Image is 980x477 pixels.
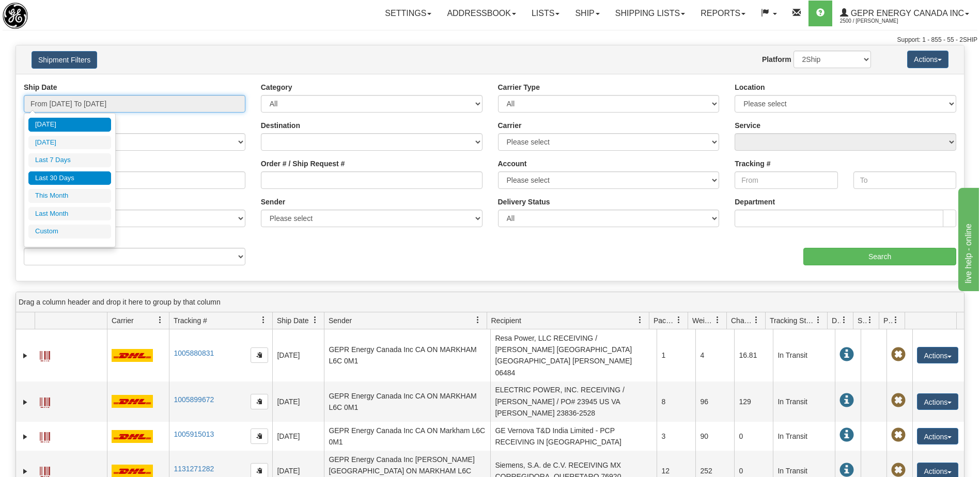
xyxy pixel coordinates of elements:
input: From [735,171,837,189]
td: In Transit [773,422,835,451]
span: Packages [654,315,675,326]
td: 129 [734,381,773,422]
span: Ship Date [277,315,308,326]
a: Expand [20,397,30,407]
span: Shipment Issues [858,315,866,326]
a: Sender filter column settings [469,311,487,329]
a: Shipping lists [608,1,693,26]
td: 96 [695,381,734,422]
td: ELECTRIC POWER, INC. RECEIVING / [PERSON_NAME] / PO# 23945 US VA [PERSON_NAME] 23836-2528 [490,381,657,422]
li: Last 7 Days [28,153,111,167]
a: GEPR Energy Canada Inc 2500 / [PERSON_NAME] [832,1,977,26]
label: Account [498,158,527,169]
a: 1005899672 [174,395,214,404]
span: Pickup Status [883,315,892,326]
a: Delivery Status filter column settings [835,311,853,329]
td: 90 [695,422,734,451]
span: Tracking # [174,315,207,326]
a: Tracking Status filter column settings [810,311,827,329]
label: Category [261,82,292,92]
input: Search [803,248,956,265]
label: Platform [762,54,791,65]
a: Expand [20,466,30,476]
td: In Transit [773,329,835,381]
li: [DATE] [28,118,111,132]
a: 1005915013 [174,430,214,438]
img: 7 - DHL_Worldwide [112,430,153,443]
span: Pickup Not Assigned [891,393,906,408]
td: 4 [695,329,734,381]
div: grid grouping header [16,292,964,312]
label: Service [735,120,760,131]
button: Actions [917,347,958,363]
label: Department [735,197,775,207]
label: Destination [261,120,300,131]
div: live help - online [8,6,96,19]
span: GEPR Energy Canada Inc [848,9,964,18]
td: 1 [657,329,695,381]
button: Copy to clipboard [251,347,268,363]
input: To [853,171,956,189]
img: 7 - DHL_Worldwide [112,349,153,362]
td: In Transit [773,381,835,422]
label: Delivery Status [498,197,550,207]
label: Ship Date [24,82,57,92]
td: GEPR Energy Canada Inc CA ON Markham L6C 0M1 [324,422,490,451]
a: 1005880831 [174,349,214,357]
td: GEPR Energy Canada Inc CA ON MARKHAM L6C 0M1 [324,381,490,422]
li: Custom [28,225,111,239]
button: Actions [907,51,948,68]
a: Packages filter column settings [670,311,688,329]
span: Recipient [491,315,521,326]
li: This Month [28,189,111,203]
span: Pickup Not Assigned [891,347,906,362]
td: 16.81 [734,329,773,381]
a: Label [40,393,50,409]
a: Expand [20,351,30,361]
div: Support: 1 - 855 - 55 - 2SHIP [3,36,977,44]
span: In Transit [839,393,854,408]
button: Shipment Filters [32,51,97,69]
td: 8 [657,381,695,422]
td: 0 [734,422,773,451]
span: In Transit [839,347,854,362]
iframe: chat widget [956,186,979,291]
span: In Transit [839,428,854,442]
li: Last Month [28,207,111,221]
span: Sender [329,315,352,326]
a: Expand [20,432,30,442]
button: Actions [917,428,958,444]
li: Last 30 Days [28,171,111,185]
img: logo2500.jpg [3,3,28,29]
span: Carrier [112,315,134,326]
label: Order # / Ship Request # [261,158,345,169]
a: Label [40,427,50,444]
label: Carrier [498,120,522,131]
td: GE Vernova T&D India Limited - PCP RECEIVING IN [GEOGRAPHIC_DATA] [490,422,657,451]
a: Recipient filter column settings [631,311,649,329]
span: Charge [731,315,753,326]
a: Carrier filter column settings [151,311,169,329]
a: Lists [524,1,567,26]
span: Tracking Status [770,315,815,326]
button: Copy to clipboard [251,394,268,409]
button: Copy to clipboard [251,428,268,444]
a: Reports [693,1,753,26]
a: Pickup Status filter column settings [887,311,905,329]
a: Addressbook [439,1,524,26]
li: [DATE] [28,136,111,150]
span: Pickup Not Assigned [891,428,906,442]
a: Label [40,346,50,363]
label: Carrier Type [498,82,540,92]
td: [DATE] [272,329,324,381]
a: Shipment Issues filter column settings [861,311,879,329]
span: 2500 / [PERSON_NAME] [840,16,917,26]
td: Resa Power, LLC RECEIVING / [PERSON_NAME] [GEOGRAPHIC_DATA] [GEOGRAPHIC_DATA] [PERSON_NAME] 06484 [490,329,657,381]
label: Location [735,82,765,92]
a: Tracking # filter column settings [255,311,272,329]
label: Tracking # [735,158,770,169]
a: Weight filter column settings [709,311,726,329]
a: Settings [377,1,439,26]
img: 7 - DHL_Worldwide [112,395,153,408]
a: Ship Date filter column settings [306,311,324,329]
